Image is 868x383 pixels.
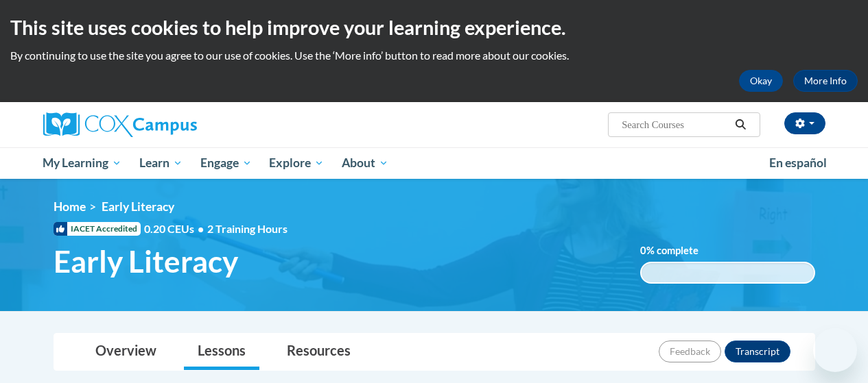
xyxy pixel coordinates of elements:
iframe: Button to launch messaging window [813,328,857,372]
button: Search [730,116,751,133]
button: Account Settings [784,112,825,134]
a: Cox Campus [43,112,290,137]
a: En español [760,149,836,177]
button: Feedback [659,341,721,362]
button: Okay [739,70,783,92]
div: Main menu [33,147,836,179]
a: Explore [260,147,333,179]
a: Lessons [184,334,259,370]
span: • [198,222,204,235]
img: Cox Campus [43,112,197,137]
span: Explore [269,155,324,171]
a: Resources [273,334,364,370]
span: Engage [200,155,252,171]
span: IACET Accredited [54,222,141,236]
a: Overview [82,334,170,370]
span: 2 Training Hours [207,222,288,235]
button: Transcript [725,341,790,362]
span: 0 [640,245,646,256]
span: 0.20 CEUs [144,221,207,236]
a: My Learning [34,147,131,179]
a: About [333,147,397,179]
span: About [342,155,388,171]
h2: This site uses cookies to help improve your learning experience. [10,14,858,41]
label: % complete [640,243,719,258]
span: Early Literacy [102,199,174,214]
span: My Learning [43,155,121,171]
a: Learn [130,147,191,179]
span: En español [769,156,827,170]
a: More Info [793,70,858,92]
a: Engage [191,147,261,179]
span: Learn [139,155,183,171]
span: Early Literacy [54,243,238,280]
p: By continuing to use the site you agree to our use of cookies. Use the ‘More info’ button to read... [10,48,858,63]
input: Search Courses [620,116,730,133]
a: Home [54,199,86,214]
